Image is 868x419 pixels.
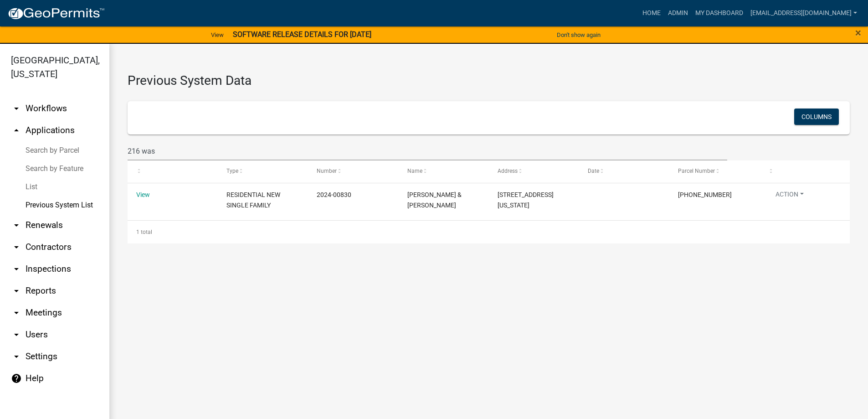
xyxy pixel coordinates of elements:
[678,191,732,198] span: 163-04-01-006
[11,285,22,296] i: arrow_drop_down
[11,351,22,362] i: arrow_drop_down
[11,264,22,274] i: arrow_drop_down
[692,5,747,22] a: My Dashboard
[11,373,22,384] i: help
[308,160,398,182] datatable-header-cell: Number
[768,190,811,203] button: Action
[579,160,669,182] datatable-header-cell: Date
[11,242,22,253] i: arrow_drop_down
[11,307,22,318] i: arrow_drop_down
[489,160,579,182] datatable-header-cell: Address
[407,191,462,209] span: Russell & Allison Kent
[233,30,371,39] strong: SOFTWARE RELEASE DETAILS FOR [DATE]
[207,27,227,42] a: View
[11,125,22,136] i: arrow_drop_up
[218,160,308,182] datatable-header-cell: Type
[498,191,554,209] span: 216 Washington St S
[11,329,22,340] i: arrow_drop_down
[136,191,150,198] a: View
[678,168,715,174] span: Parcel Number
[855,27,861,38] button: Close
[317,168,337,174] span: Number
[226,191,280,209] span: RESIDENTIAL NEW SINGLE FAMILY
[747,5,861,22] a: [EMAIL_ADDRESS][DOMAIN_NAME]
[128,142,727,160] input: Search for permits
[398,160,488,182] datatable-header-cell: Name
[664,5,692,22] a: Admin
[128,221,850,243] div: 1 total
[11,103,22,114] i: arrow_drop_down
[407,168,422,174] span: Name
[498,168,518,174] span: Address
[317,191,351,198] span: 2024-00830
[855,26,861,39] span: ×
[669,160,760,182] datatable-header-cell: Parcel Number
[794,109,839,125] button: Columns
[553,27,604,42] button: Don't show again
[226,168,238,174] span: Type
[588,168,599,174] span: Date
[639,5,664,22] a: Home
[128,62,850,90] h3: Previous System Data
[11,220,22,231] i: arrow_drop_down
